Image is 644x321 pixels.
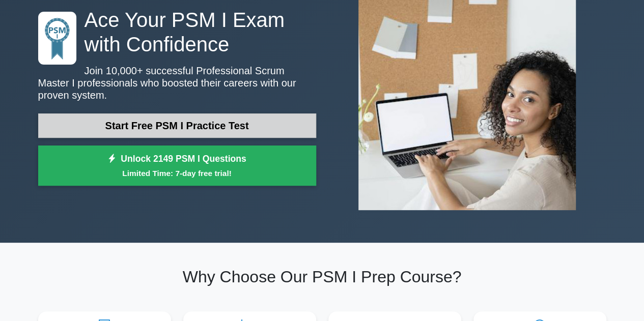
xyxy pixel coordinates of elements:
h2: Why Choose Our PSM I Prep Course? [38,267,606,286]
h1: Ace Your PSM I Exam with Confidence [38,8,316,56]
p: Join 10,000+ successful Professional Scrum Master I professionals who boosted their careers with ... [38,65,316,101]
small: Limited Time: 7-day free trial! [51,167,303,179]
a: Start Free PSM I Practice Test [38,113,316,138]
a: Unlock 2149 PSM I QuestionsLimited Time: 7-day free trial! [38,145,316,186]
